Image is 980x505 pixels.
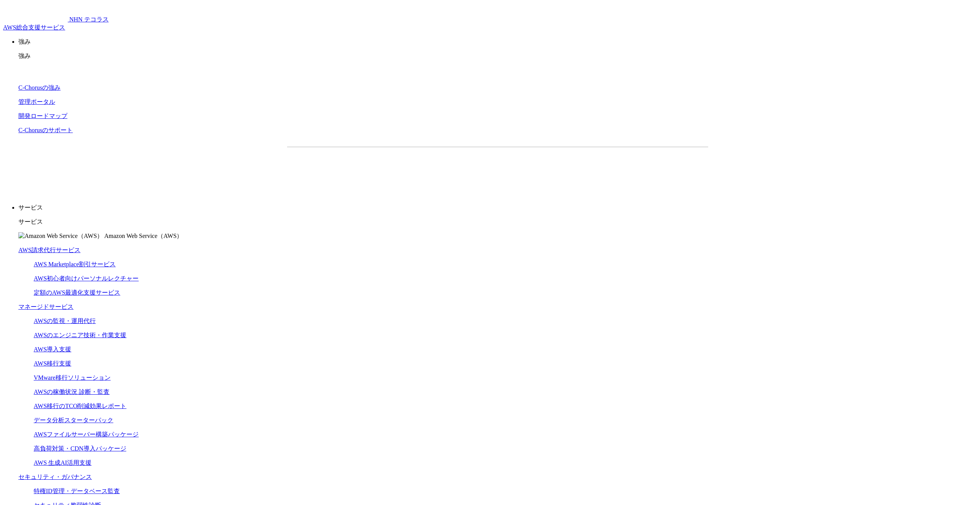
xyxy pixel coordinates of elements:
a: 開発ロードマップ [18,113,67,119]
a: C-Chorusのサポート [18,127,73,133]
a: AWS導入支援 [34,346,71,353]
a: 高負荷対策・CDN導入パッケージ [34,445,126,452]
a: AWS移行支援 [34,360,71,367]
p: 強み [18,38,977,46]
a: AWS Marketplace割引サービス [34,261,116,267]
a: AWSの稼働状況 診断・監査 [34,389,109,395]
a: VMware移行ソリューション [34,374,111,381]
a: AWS請求代行サービス [18,247,80,253]
p: 強み [18,52,977,60]
a: AWS移行のTCO削減効果レポート [34,403,126,409]
a: 資料を請求する [371,159,494,179]
a: データ分析スターターパック [34,417,113,423]
p: サービス [18,218,977,226]
a: C-Chorusの強み [18,84,60,91]
a: AWS 生成AI活用支援 [34,459,91,466]
a: AWS初心者向けパーソナルレクチャー [34,275,139,282]
a: セキュリティ・ガバナンス [18,474,92,480]
a: AWSのエンジニア技術・作業支援 [34,332,126,338]
a: 定額のAWS最適化支援サービス [34,289,120,296]
a: 特権ID管理・データベース監査 [34,488,120,494]
img: Amazon Web Service（AWS） [18,232,103,240]
p: サービス [18,204,977,212]
a: AWSファイルサーバー構築パッケージ [34,431,139,438]
a: 管理ポータル [18,98,55,105]
a: AWS総合支援サービス C-Chorus NHN テコラスAWS総合支援サービス [3,16,109,31]
a: AWSの監視・運用代行 [34,318,96,324]
img: AWS総合支援サービス C-Chorus [3,3,68,21]
a: まずは相談する [501,159,625,179]
a: マネージドサービス [18,303,73,310]
span: Amazon Web Service（AWS） [104,233,183,239]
